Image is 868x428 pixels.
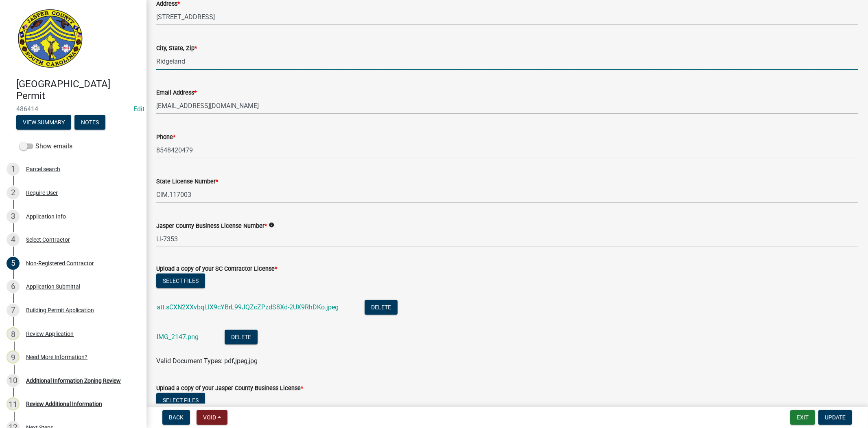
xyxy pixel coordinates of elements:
[16,78,140,102] h4: [GEOGRAPHIC_DATA] Permit
[26,237,70,243] div: Select Contractor
[156,90,197,96] label: Email Address
[26,284,80,289] div: Application Submittal
[7,257,20,270] div: 5
[16,115,71,130] button: View Summary
[26,307,94,313] div: Building Permit Application
[825,414,846,421] span: Update
[156,135,175,140] label: Phone
[26,190,58,196] div: Require User
[133,105,144,113] a: Edit
[26,401,102,407] div: Review Additional Information
[7,233,20,246] div: 4
[7,327,20,340] div: 8
[16,9,84,70] img: Jasper County, South Carolina
[225,333,258,341] wm-modal-confirm: Delete Document
[156,266,277,272] label: Upload a copy of your SC Contractor License
[157,303,339,311] a: att.sCXN2XXvbqLlX9cYBrL99JQZcZPzdS8Xd-2UX9RhDKo.jpeg
[7,304,20,317] div: 7
[26,378,121,384] div: Additional Information Zoning Review
[790,410,815,425] button: Exit
[162,410,190,425] button: Back
[156,1,180,7] label: Address
[74,119,105,126] wm-modal-confirm: Notes
[16,119,71,126] wm-modal-confirm: Summary
[365,304,398,311] wm-modal-confirm: Delete Document
[156,393,205,408] button: Select files
[7,280,20,293] div: 6
[203,414,216,421] span: Void
[26,214,66,219] div: Application Info
[225,330,258,344] button: Delete
[26,354,87,360] div: Need More Information?
[7,186,20,199] div: 2
[156,274,205,288] button: Select files
[156,357,258,365] span: Valid Document Types: pdf,jpeg,jpg
[169,414,184,421] span: Back
[20,141,72,151] label: Show emails
[157,333,199,341] a: IMG_2147.png
[156,223,267,229] label: Jasper County Business License Number
[197,410,227,425] button: Void
[156,46,197,51] label: City, State, Zip
[26,331,74,337] div: Review Application
[26,260,94,266] div: Non-Registered Contractor
[7,397,20,410] div: 11
[16,105,130,113] span: 486414
[7,163,20,176] div: 1
[7,210,20,223] div: 3
[156,179,218,185] label: State License Number
[7,351,20,364] div: 9
[156,386,303,391] label: Upload a copy of your Jasper County Business License
[133,105,144,113] wm-modal-confirm: Edit Application Number
[74,115,105,130] button: Notes
[26,166,60,172] div: Parcel search
[7,374,20,387] div: 10
[269,222,274,228] i: info
[818,410,852,425] button: Update
[365,300,398,315] button: Delete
